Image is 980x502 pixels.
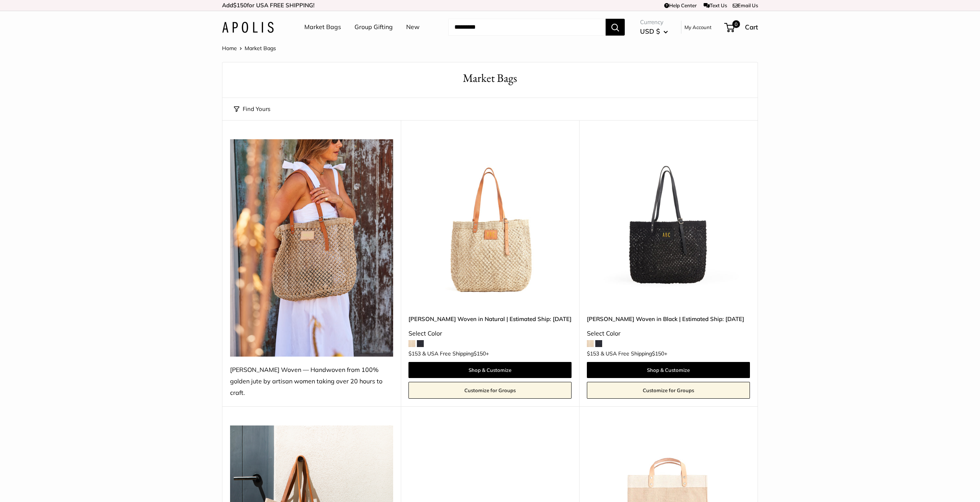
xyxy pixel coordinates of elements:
a: Text Us [704,2,727,8]
nav: Breadcrumb [222,43,276,53]
div: Select Color [587,328,750,339]
button: Find Yours [234,104,270,114]
a: Customize for Groups [587,382,750,399]
a: Shop & Customize [587,362,750,378]
button: Search [606,19,625,36]
span: & USA Free Shipping + [422,351,489,356]
span: $150 [474,350,486,357]
span: & USA Free Shipping + [601,351,667,356]
a: Help Center [664,2,697,8]
a: [PERSON_NAME] Woven in Black | Estimated Ship: [DATE] [587,315,750,323]
img: Apolis [222,22,274,33]
img: Mercado Woven — Handwoven from 100% golden jute by artisan women taking over 20 hours to craft. [230,139,393,357]
span: $153 [408,350,421,357]
a: [PERSON_NAME] Woven in Natural | Estimated Ship: [DATE] [408,315,572,323]
a: Group Gifting [354,21,393,33]
span: 0 [732,20,740,28]
a: Mercado Woven in Natural | Estimated Ship: Oct. 19thMercado Woven in Natural | Estimated Ship: Oc... [408,139,572,302]
input: Search... [448,19,606,36]
button: USD $ [640,25,668,37]
span: USD $ [640,27,660,35]
div: [PERSON_NAME] Woven — Handwoven from 100% golden jute by artisan women taking over 20 hours to cr... [230,364,393,399]
span: Cart [745,23,758,31]
img: Mercado Woven in Natural | Estimated Ship: Oct. 19th [408,139,572,302]
a: My Account [684,23,712,32]
div: Select Color [408,328,572,339]
span: $150 [233,2,247,9]
a: Market Bags [304,21,341,33]
span: $150 [652,350,664,357]
span: $153 [587,350,599,357]
a: Home [222,45,237,52]
a: Mercado Woven in Black | Estimated Ship: Oct. 19thMercado Woven in Black | Estimated Ship: Oct. 19th [587,139,750,302]
img: Mercado Woven in Black | Estimated Ship: Oct. 19th [587,139,750,302]
a: New [406,21,420,33]
a: Customize for Groups [408,382,572,399]
span: Market Bags [245,45,276,52]
a: Email Us [733,2,758,8]
h1: Market Bags [234,70,746,86]
a: 0 Cart [725,21,758,33]
a: Shop & Customize [408,362,572,378]
span: Currency [640,17,668,28]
